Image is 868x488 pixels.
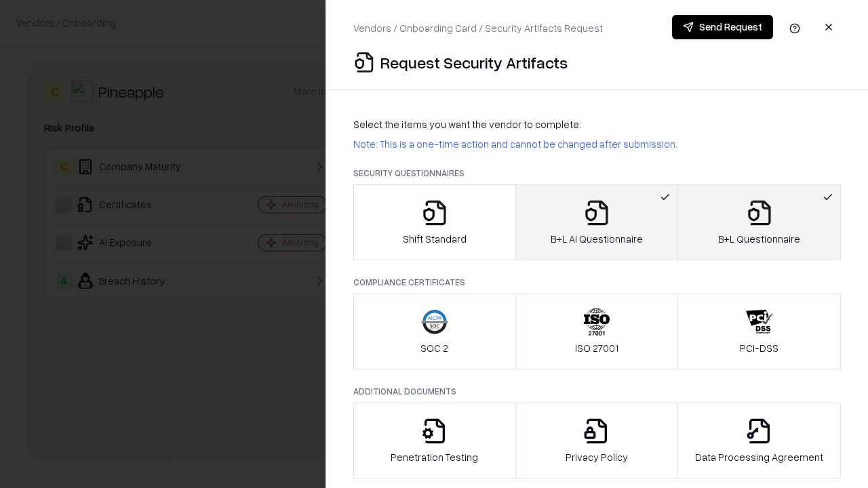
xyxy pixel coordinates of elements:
p: PCI-DSS [740,341,778,355]
p: Compliance Certificates [353,277,841,288]
button: B+L Questionnaire [677,184,841,260]
p: Additional Documents [353,386,841,397]
p: Privacy Policy [566,450,628,464]
p: Penetration Testing [391,450,478,464]
p: SOC 2 [420,341,448,355]
button: B+L AI Questionnaire [515,184,679,260]
p: Shift Standard [403,232,467,246]
button: PCI-DSS [677,293,841,369]
button: Privacy Policy [515,403,679,479]
button: Shift Standard [353,184,516,260]
button: Penetration Testing [353,403,516,479]
button: SOC 2 [353,293,516,369]
p: Select the items you want the vendor to complete: [353,117,841,131]
button: ISO 27001 [515,293,679,369]
p: Request Security Artifacts [380,52,568,73]
p: Vendors / Onboarding Card / Security Artifacts Request [353,21,603,35]
p: B+L Questionnaire [718,232,800,246]
p: Data Processing Agreement [695,450,823,464]
p: Security Questionnaires [353,167,841,179]
button: Data Processing Agreement [677,403,841,479]
p: ISO 27001 [575,341,618,355]
p: B+L AI Questionnaire [551,232,643,246]
p: Note: This is a one-time action and cannot be changed after submission. [353,137,841,151]
button: Send Request [672,15,773,39]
